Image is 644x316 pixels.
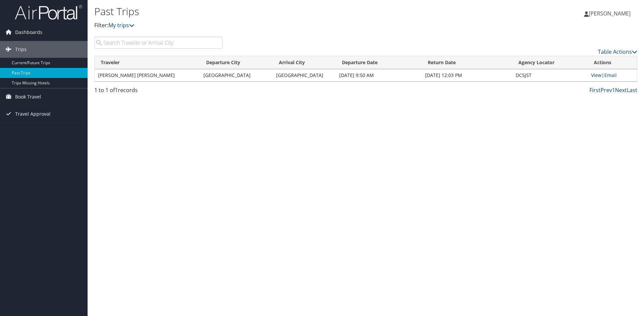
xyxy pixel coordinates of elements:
[94,86,223,97] div: 1 to 1 of records
[604,72,617,78] a: Email
[589,86,601,94] a: First
[94,21,456,30] p: Filter:
[627,86,637,94] a: Last
[273,69,336,81] td: [GEOGRAPHIC_DATA]
[601,86,612,94] a: Prev
[15,106,51,122] span: Travel Approval
[615,86,627,94] a: Next
[589,10,631,17] span: [PERSON_NAME]
[422,56,512,69] th: Return Date: activate to sort column ascending
[15,41,27,58] span: Trips
[598,48,637,55] a: Table Actions
[273,56,336,69] th: Arrival City: activate to sort column ascending
[588,69,637,81] td: |
[336,69,422,81] td: [DATE] 9:50 AM
[200,69,273,81] td: [GEOGRAPHIC_DATA]
[422,69,512,81] td: [DATE] 12:03 PM
[95,56,200,69] th: Traveler: activate to sort column ascending
[108,22,134,29] a: My trips
[591,72,602,78] a: View
[588,56,637,69] th: Actions
[512,69,588,81] td: DC5J5T
[336,56,422,69] th: Departure Date: activate to sort column ascending
[94,4,456,18] h1: Past Trips
[584,3,637,24] a: [PERSON_NAME]
[15,88,41,105] span: Book Travel
[94,37,223,49] input: Search Traveler or Arrival City
[15,4,82,20] img: airportal-logo.png
[115,86,118,94] span: 1
[95,69,200,81] td: [PERSON_NAME] [PERSON_NAME]
[612,86,615,94] a: 1
[15,24,42,41] span: Dashboards
[200,56,273,69] th: Departure City: activate to sort column ascending
[512,56,588,69] th: Agency Locator: activate to sort column ascending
